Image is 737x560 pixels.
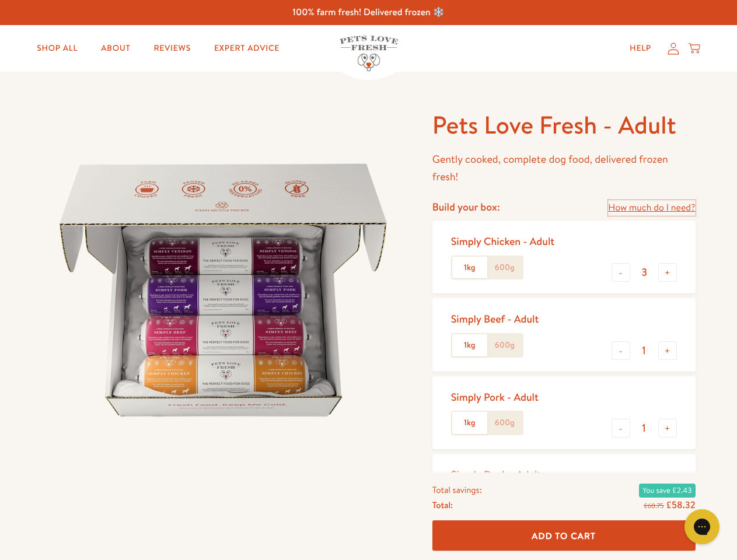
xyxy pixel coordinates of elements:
s: £60.75 [644,501,663,510]
button: + [658,341,677,360]
label: 600g [487,412,522,434]
button: + [658,263,677,282]
span: You save £2.43 [639,483,695,497]
a: Help [620,37,661,60]
button: - [612,263,630,282]
label: 1kg [452,334,487,356]
a: Reviews [144,37,200,60]
button: Add To Cart [432,520,696,551]
a: How much do I need? [608,200,695,216]
span: Total savings: [432,482,482,497]
label: 600g [487,334,522,356]
a: Shop All [27,37,87,60]
button: - [612,341,630,360]
div: Simply Beef - Adult [451,312,539,325]
label: 1kg [452,257,487,279]
div: Simply Chicken - Adult [451,235,554,248]
label: 1kg [452,412,487,434]
span: Add To Cart [532,529,596,541]
img: Pets Love Fresh - Adult [42,109,404,471]
a: About [92,37,139,60]
p: Gently cooked, complete dog food, delivered frozen fresh! [432,150,696,186]
label: 600g [487,257,522,279]
iframe: Gorgias live chat messenger [679,505,725,548]
div: Simply Duck - Adult [451,468,542,481]
span: £58.32 [666,498,695,511]
div: Simply Pork - Adult [451,390,539,404]
img: Pets Love Fresh [340,36,398,71]
a: Expert Advice [205,37,289,60]
h1: Pets Love Fresh - Adult [432,109,696,141]
button: + [658,419,677,437]
h4: Build your box: [432,200,500,213]
button: - [612,419,630,437]
span: Total: [432,497,453,512]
